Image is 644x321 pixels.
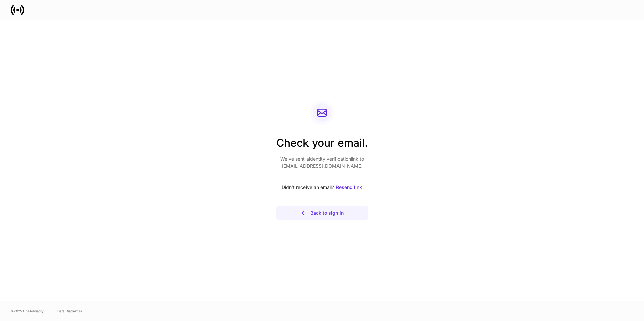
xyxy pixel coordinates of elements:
button: Back to sign in [276,206,368,220]
h2: Check your email. [276,136,368,156]
p: We’ve sent a identity verification link to [EMAIL_ADDRESS][DOMAIN_NAME] [276,156,368,169]
button: Resend link [335,180,362,195]
a: Data Disclaimer [57,308,82,314]
div: Didn’t receive an email? [276,180,368,195]
div: Resend link [336,184,362,191]
span: © 2025 OneAdvisory [11,308,44,314]
div: Back to sign in [310,210,344,216]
